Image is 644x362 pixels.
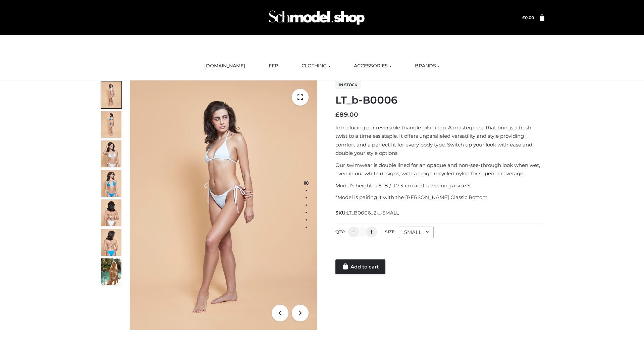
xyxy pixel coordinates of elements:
[346,210,399,216] span: LT_B0006_2-_-SMALL
[101,140,121,167] img: ArielClassicBikiniTop_CloudNine_AzureSky_OW114ECO_3-scaled.jpg
[101,229,121,256] img: ArielClassicBikiniTop_CloudNine_AzureSky_OW114ECO_8-scaled.jpg
[101,81,121,108] img: ArielClassicBikiniTop_CloudNine_AzureSky_OW114ECO_1-scaled.jpg
[264,59,283,73] a: FFP
[335,161,544,178] p: Our swimwear is double lined for an opaque and non-see-through look when wet, even in our white d...
[335,181,544,190] p: Model’s height is 5 ‘8 / 173 cm and is wearing a size S.
[522,15,534,20] a: £0.00
[385,229,395,234] label: Size:
[297,59,335,73] a: CLOTHING
[335,259,385,274] a: Add to cart
[130,80,317,330] img: ArielClassicBikiniTop_CloudNine_AzureSky_OW114ECO_1
[101,170,121,197] img: ArielClassicBikiniTop_CloudNine_AzureSky_OW114ECO_4-scaled.jpg
[410,59,445,73] a: BRANDS
[522,15,525,20] span: £
[335,111,358,118] bdi: 89.00
[199,59,250,73] a: [DOMAIN_NAME]
[101,258,121,285] img: Arieltop_CloudNine_AzureSky2.jpg
[335,193,544,202] p: *Model is pairing it with the [PERSON_NAME] Classic Bottom
[335,94,544,106] h1: LT_b-B0006
[335,81,361,89] span: In stock
[335,229,345,234] label: QTY:
[101,199,121,226] img: ArielClassicBikiniTop_CloudNine_AzureSky_OW114ECO_7-scaled.jpg
[349,59,396,73] a: ACCESSORIES
[335,111,339,118] span: £
[399,227,434,238] div: SMALL
[266,4,367,31] img: Schmodel Admin 964
[335,209,399,217] span: SKU:
[101,111,121,138] img: ArielClassicBikiniTop_CloudNine_AzureSky_OW114ECO_2-scaled.jpg
[335,123,544,158] p: Introducing our reversible triangle bikini top. A masterpiece that brings a fresh twist to a time...
[522,15,534,20] bdi: 0.00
